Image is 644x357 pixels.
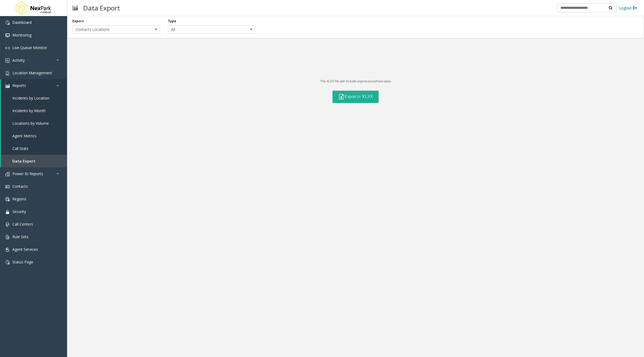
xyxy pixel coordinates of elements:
[12,196,26,201] span: Regions
[72,19,84,24] label: Export
[5,21,10,25] img: 'icon'
[5,197,10,201] img: 'icon'
[12,234,28,239] span: Rule Sets
[5,33,10,38] img: 'icon'
[12,247,38,252] span: Agent Services
[12,45,47,50] span: Live Queue Monitor
[12,58,25,63] span: Activity
[332,91,379,103] button: Export to XLSX
[5,46,10,50] img: 'icon'
[12,70,52,75] span: Location Management
[12,32,31,38] span: Monitoring
[12,209,26,214] span: Security
[5,71,10,75] img: 'icon'
[619,5,637,11] a: Logout
[5,235,10,239] img: 'icon'
[1,130,67,142] a: Agent Metrics
[12,133,36,138] span: Agent Metrics
[633,5,637,11] img: logout
[5,248,10,252] img: 'icon'
[73,26,142,33] span: Contacts Locations
[12,95,49,101] span: Incidents by Location
[72,1,78,14] img: pageIcon
[1,155,67,167] a: Data Export
[5,185,10,189] img: 'icon'
[168,19,176,24] label: Type
[5,84,10,88] img: 'icon'
[12,259,33,264] span: Status Page
[1,142,67,155] a: Call Stats
[12,171,43,176] span: Power BI Reports
[1,117,67,130] a: Locations by Volume
[12,108,46,113] span: Incidents by Month
[12,184,28,189] span: Contacts
[12,20,32,25] span: Dashboard
[5,172,10,176] img: 'icon'
[12,121,49,126] span: Locations by Volume
[1,79,67,92] a: Reports
[12,159,35,164] span: Data Export
[5,222,10,227] img: 'icon'
[5,58,10,63] img: 'icon'
[67,79,644,84] p: The XLSX file will include unprocessed/raw data.
[5,210,10,214] img: 'icon'
[80,1,123,14] h3: Data Export
[12,222,33,227] span: Call Centers
[1,104,67,117] a: Incidents by Month
[12,146,28,151] span: Call Stats
[12,83,26,88] span: Reports
[1,92,67,104] a: Incidents by Location
[5,260,10,264] img: 'icon'
[168,26,238,33] span: All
